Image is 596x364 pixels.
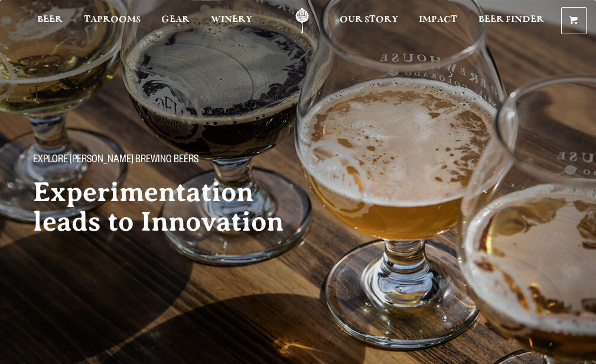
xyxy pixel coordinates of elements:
h2: Experimentation leads to Innovation [33,178,288,237]
a: Gear [154,8,197,34]
a: Odell Home [280,8,324,34]
span: Beer Finder [478,15,544,24]
a: Our Story [332,8,406,34]
a: Taprooms [76,8,148,34]
span: Gear [161,15,190,24]
span: Explore [PERSON_NAME] Brewing Beers [33,153,198,168]
a: Winery [203,8,260,34]
span: Our Story [340,15,398,24]
a: Beer Finder [471,8,552,34]
a: Beer [30,8,70,34]
span: Impact [419,15,457,24]
span: Taprooms [84,15,141,24]
span: Beer [37,15,63,24]
span: Winery [211,15,252,24]
a: Impact [411,8,465,34]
